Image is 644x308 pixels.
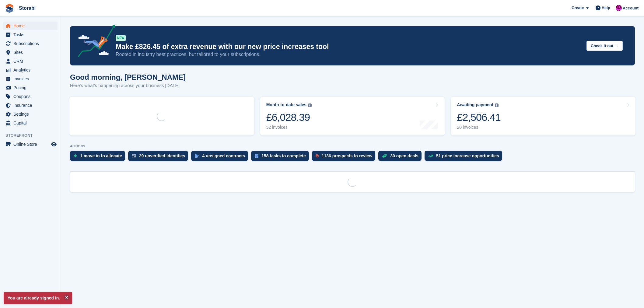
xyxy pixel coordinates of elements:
p: Make £826.45 of extra revenue with our new price increases tool [116,42,582,51]
img: deal-1b604bf984904fb50ccaf53a9ad4b4a5d6e5aea283cecdc64d6e3604feb123c2.svg [382,154,387,158]
a: Storabl [16,3,38,13]
a: menu [3,92,58,101]
div: 51 price increase opportunities [436,153,499,158]
div: Month-to-date sales [266,102,306,107]
span: Home [13,22,50,30]
span: Online Store [13,140,50,149]
a: 51 price increase opportunities [425,151,505,164]
div: 52 invoices [266,125,312,130]
a: 29 unverified identities [128,151,191,164]
a: menu [3,22,58,30]
img: verify_identity-adf6edd0f0f0b5bbfe63781bf79b02c33cf7c696d77639b501bdc392416b5a36.svg [132,154,136,158]
span: Sites [13,48,50,57]
p: You are already signed in. [4,292,72,304]
a: menu [3,140,58,149]
span: Create [572,5,584,11]
a: 1136 prospects to review [312,151,379,164]
img: contract_signature_icon-13c848040528278c33f63329250d36e43548de30e8caae1d1a13099fd9432cc5.svg [195,154,199,158]
span: Settings [13,110,50,118]
img: icon-info-grey-7440780725fd019a000dd9b08b2336e03edf1995a4989e88bcd33f0948082b44.svg [308,103,312,107]
span: Capital [13,119,50,127]
button: Check it out → [586,41,623,51]
div: 4 unsigned contracts [202,153,245,158]
a: 1 move in to allocate [70,151,128,164]
div: Awaiting payment [457,102,493,107]
span: Subscriptions [13,39,50,48]
a: Awaiting payment £2,506.41 20 invoices [451,97,635,135]
a: menu [3,75,58,83]
div: 20 invoices [457,125,501,130]
img: price-adjustments-announcement-icon-8257ccfd72463d97f412b2fc003d46551f7dbcb40ab6d574587a9cd5c0d94... [73,25,115,59]
span: Invoices [13,75,50,83]
div: £6,028.39 [266,111,312,124]
img: price_increase_opportunities-93ffe204e8149a01c8c9dc8f82e8f89637d9d84a8eef4429ea346261dce0b2c0.svg [428,155,433,157]
h1: Good morning, [PERSON_NAME] [70,73,186,81]
a: 30 open deals [378,151,425,164]
a: menu [3,101,58,110]
div: 1136 prospects to review [322,153,373,158]
div: £2,506.41 [457,111,501,124]
span: Pricing [13,83,50,92]
a: menu [3,66,58,74]
img: Helen Morton [616,5,622,11]
a: menu [3,30,58,39]
a: menu [3,48,58,57]
a: menu [3,119,58,127]
img: prospect-51fa495bee0391a8d652442698ab0144808aea92771e9ea1ae160a38d050c398.svg [316,154,319,158]
img: move_ins_to_allocate_icon-fdf77a2bb77ea45bf5b3d319d69a93e2d87916cf1d5bf7949dd705db3b84f3ca.svg [74,154,77,158]
span: Analytics [13,66,50,74]
a: 158 tasks to complete [251,151,312,164]
a: menu [3,39,58,48]
a: Preview store [50,141,58,148]
img: task-75834270c22a3079a89374b754ae025e5fb1db73e45f91037f5363f120a921f8.svg [255,154,258,158]
span: Insurance [13,101,50,110]
div: NEW [116,35,126,41]
p: Rooted in industry best practices, but tailored to your subscriptions. [116,51,582,58]
a: 4 unsigned contracts [191,151,251,164]
a: menu [3,110,58,118]
a: menu [3,83,58,92]
span: Storefront [5,132,61,138]
span: Tasks [13,30,50,39]
p: Here's what's happening across your business [DATE] [70,82,186,89]
div: 30 open deals [390,153,418,158]
img: stora-icon-8386f47178a22dfd0bd8f6a31ec36ba5ce8667c1dd55bd0f319d3a0aa187defe.svg [5,4,14,13]
p: ACTIONS [70,144,635,148]
span: CRM [13,57,50,65]
div: 158 tasks to complete [261,153,306,158]
div: 29 unverified identities [139,153,185,158]
a: Month-to-date sales £6,028.39 52 invoices [260,97,445,135]
span: Coupons [13,92,50,101]
a: menu [3,57,58,65]
span: Help [602,5,610,11]
div: 1 move in to allocate [80,153,122,158]
span: Account [623,5,639,11]
img: icon-info-grey-7440780725fd019a000dd9b08b2336e03edf1995a4989e88bcd33f0948082b44.svg [495,103,499,107]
